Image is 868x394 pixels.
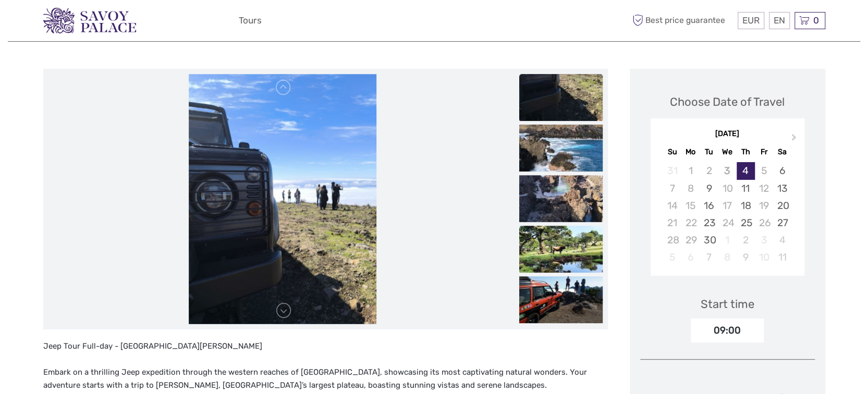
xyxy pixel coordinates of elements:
div: Not available Sunday, September 28th, 2025 [663,231,681,249]
div: Not available Sunday, October 5th, 2025 [663,249,681,266]
div: Not available Wednesday, September 24th, 2025 [718,214,736,231]
div: Mo [681,145,700,159]
img: 3279-876b4492-ee62-4c61-8ef8-acb0a8f63b96_logo_small.png [43,8,136,33]
div: Choose Saturday, September 6th, 2025 [773,162,791,179]
div: Choose Saturday, September 13th, 2025 [773,180,791,197]
div: Th [737,145,755,159]
div: Not available Friday, September 26th, 2025 [755,214,773,231]
img: f07b9b3b6f234da198314af016215ca5_slider_thumbnail.jpg [519,74,603,121]
div: Not available Sunday, September 14th, 2025 [663,197,681,214]
img: f07b9b3b6f234da198314af016215ca5_main_slider.jpg [189,74,376,324]
img: cf5fe393633a4a30bb8928fd478518dd_slider_thumbnail.jpg [519,175,603,222]
div: Not available Wednesday, September 3rd, 2025 [718,162,736,179]
div: [DATE] [651,129,804,140]
div: Not available Monday, September 22nd, 2025 [681,214,700,231]
img: f90c06a61d984ffd83f01354c37dd3fd_slider_thumbnail.jpg [519,276,603,323]
div: Choose Tuesday, October 7th, 2025 [700,249,718,266]
div: Choose Thursday, October 2nd, 2025 [737,231,755,249]
div: Not available Friday, September 5th, 2025 [755,162,773,179]
div: Choose Thursday, September 11th, 2025 [737,180,755,197]
div: Not available Monday, September 8th, 2025 [681,180,700,197]
div: Choose Saturday, September 27th, 2025 [773,214,791,231]
div: Not available Sunday, September 21st, 2025 [663,214,681,231]
div: Choose Thursday, September 4th, 2025 [737,162,755,179]
span: 0 [812,15,821,26]
div: We [718,145,736,159]
div: month 2025-09 [654,162,801,266]
div: Not available Wednesday, September 17th, 2025 [718,197,736,214]
div: Choose Saturday, September 20th, 2025 [773,197,791,214]
img: 12136c23ea91474791a7084dac03645e_slider_thumbnail.jpg [519,226,603,273]
span: Jeep Tour Full-day - [GEOGRAPHIC_DATA][PERSON_NAME] [43,341,262,351]
div: Choose Saturday, October 11th, 2025 [773,249,791,266]
div: Choose Tuesday, September 9th, 2025 [700,180,718,197]
div: 09:00 [691,318,764,342]
a: Tours [239,13,262,28]
div: Not available Monday, September 29th, 2025 [681,231,700,249]
div: EN [769,12,790,29]
div: Choose Saturday, October 4th, 2025 [773,231,791,249]
img: 054639e5f8a3495d9268c3286a312411_slider_thumbnail.jpg [519,125,603,171]
div: Choose Tuesday, September 23rd, 2025 [700,214,718,231]
div: Choose Thursday, September 25th, 2025 [737,214,755,231]
div: Not available Friday, October 3rd, 2025 [755,231,773,249]
div: Choose Thursday, October 9th, 2025 [737,249,755,266]
div: Not available Tuesday, September 2nd, 2025 [700,162,718,179]
div: Not available Friday, September 12th, 2025 [755,180,773,197]
div: Not available Sunday, August 31st, 2025 [663,162,681,179]
span: EUR [742,15,760,26]
div: Choose Date of Travel [670,94,785,110]
div: Choose Tuesday, September 30th, 2025 [700,231,718,249]
div: Start time [701,296,754,312]
button: Next Month [787,131,803,148]
div: Fr [755,145,773,159]
span: Embark on a thrilling Jeep expedition through the western reaches of [GEOGRAPHIC_DATA], showcasin... [43,367,587,390]
div: Not available Monday, September 15th, 2025 [681,197,700,214]
div: Su [663,145,681,159]
div: Choose Tuesday, September 16th, 2025 [700,197,718,214]
div: Not available Monday, October 6th, 2025 [681,249,700,266]
span: Best price guarantee [630,12,735,29]
div: Not available Friday, September 19th, 2025 [755,197,773,214]
div: Not available Wednesday, October 1st, 2025 [718,231,736,249]
div: Not available Sunday, September 7th, 2025 [663,180,681,197]
div: Not available Monday, September 1st, 2025 [681,162,700,179]
div: Tu [700,145,718,159]
div: Not available Wednesday, September 10th, 2025 [718,180,736,197]
div: Choose Thursday, September 18th, 2025 [737,197,755,214]
div: Sa [773,145,791,159]
div: Not available Friday, October 10th, 2025 [755,249,773,266]
div: Not available Wednesday, October 8th, 2025 [718,249,736,266]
